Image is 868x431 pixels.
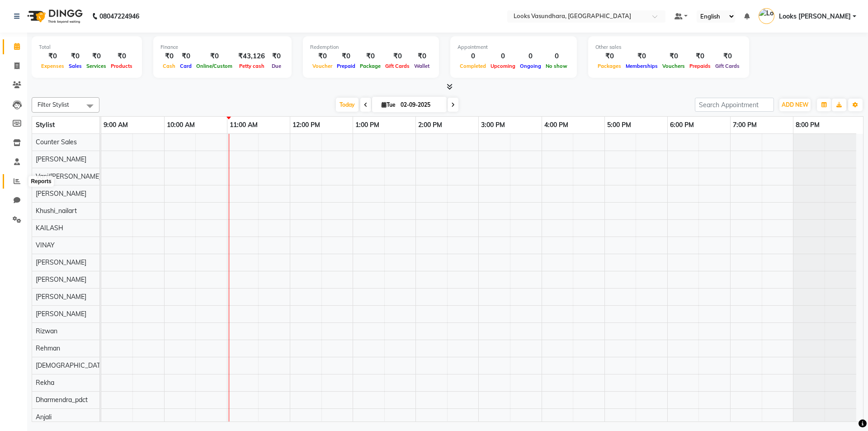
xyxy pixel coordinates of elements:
div: ₹43,126 [235,51,269,62]
span: Packages [595,63,623,69]
span: [PERSON_NAME] [36,258,86,266]
div: 0 [518,51,543,62]
span: Sales [66,63,84,69]
span: Petty cash [237,63,267,69]
span: Gift Cards [713,63,742,69]
span: ADD NEW [782,101,808,108]
div: ₹0 [713,51,742,62]
div: Reports [28,176,53,187]
span: Package [358,63,383,69]
span: Vouchers [660,63,687,69]
a: 5:00 PM [605,118,633,132]
a: 8:00 PM [793,118,822,132]
span: Rizwan [36,327,57,335]
div: ₹0 [84,51,108,62]
button: ADD NEW [779,99,811,111]
span: Rehman [36,344,60,352]
span: Products [108,63,135,69]
span: Ongoing [518,63,543,69]
span: Vani([PERSON_NAME]) [36,172,103,180]
span: Dharmendra_pdct [36,396,88,404]
span: Online/Custom [194,63,235,69]
div: ₹0 [660,51,687,62]
div: ₹0 [358,51,383,62]
span: Stylist [36,121,55,129]
span: Wallet [412,63,432,69]
span: KAILASH [36,224,63,232]
div: Redemption [310,43,432,51]
div: Finance [160,43,284,51]
span: Today [336,98,359,112]
div: ₹0 [269,51,284,62]
span: Cash [160,63,178,69]
span: Tue [379,101,398,108]
a: 11:00 AM [227,118,260,132]
b: 08047224946 [99,4,139,29]
div: 0 [458,51,488,62]
span: [PERSON_NAME] [36,189,86,198]
div: ₹0 [595,51,623,62]
a: 2:00 PM [416,118,444,132]
input: 2025-09-02 [398,98,443,112]
input: Search Appointment [695,98,774,112]
div: ₹0 [108,51,135,62]
div: Other sales [595,43,742,51]
div: ₹0 [310,51,335,62]
div: ₹0 [66,51,84,62]
div: Appointment [458,43,570,51]
div: ₹0 [623,51,660,62]
span: Counter Sales [36,138,77,146]
div: 0 [488,51,518,62]
span: Filter Stylist [38,101,69,108]
span: Upcoming [488,63,518,69]
a: 12:00 PM [290,118,322,132]
a: 7:00 PM [731,118,759,132]
span: Memberships [623,63,660,69]
div: Total [39,43,135,51]
span: Completed [458,63,488,69]
span: [DEMOGRAPHIC_DATA] [36,361,106,369]
img: Looks Vasundhara GZB [759,8,774,24]
span: Prepaid [335,63,358,69]
div: ₹0 [335,51,358,62]
span: [PERSON_NAME] [36,275,86,284]
a: 10:00 AM [165,118,197,132]
div: ₹0 [39,51,66,62]
span: Looks [PERSON_NAME] [779,12,851,21]
a: 1:00 PM [353,118,382,132]
span: Expenses [39,63,66,69]
a: 6:00 PM [668,118,696,132]
span: Due [269,63,283,69]
div: ₹0 [194,51,235,62]
span: Gift Cards [383,63,412,69]
span: VINAY [36,241,55,249]
span: Khushi_nailart [36,207,77,215]
div: 0 [543,51,570,62]
span: Prepaids [687,63,713,69]
div: ₹0 [178,51,194,62]
div: ₹0 [383,51,412,62]
span: [PERSON_NAME] [36,155,86,163]
div: ₹0 [160,51,178,62]
span: Services [84,63,108,69]
div: ₹0 [412,51,432,62]
span: [PERSON_NAME] [36,310,86,318]
div: ₹0 [687,51,713,62]
span: No show [543,63,570,69]
span: Rekha [36,379,54,387]
span: Anjali [36,413,52,421]
a: 9:00 AM [101,118,130,132]
span: Voucher [310,63,335,69]
a: 4:00 PM [542,118,571,132]
a: 3:00 PM [479,118,507,132]
span: [PERSON_NAME] [36,293,86,301]
img: logo [23,4,85,29]
span: Card [178,63,194,69]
